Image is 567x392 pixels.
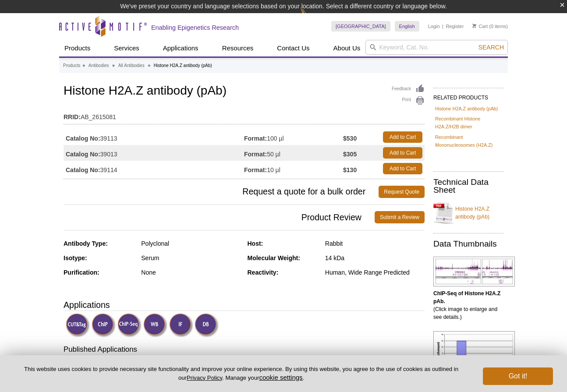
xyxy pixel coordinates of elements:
[151,24,239,32] h2: Enabling Epigenetics Research
[64,269,99,276] strong: Purification:
[143,313,167,337] img: Western Blot Validated
[383,131,422,143] a: Add to Cart
[64,108,425,122] td: AB_2615081
[433,240,503,248] h2: Data Thumbnails
[89,62,109,70] a: Antibodies
[433,178,503,194] h2: Technical Data Sheet
[158,40,204,57] a: Applications
[433,257,515,286] img: Histone H2A.Z antibody (pAb) tested by ChIP-Seq.
[435,115,502,131] a: Recombinant Histone H2A.Z/H2B dimer
[66,150,100,158] strong: Catalog No:
[169,313,193,337] img: Immunofluorescence Validated
[472,23,488,29] a: Cart
[435,105,498,113] a: Histone H2A.Z antibody (pAb)
[478,44,504,51] span: Search
[244,145,343,161] td: 50 µl
[428,23,440,29] a: Login
[63,62,80,70] a: Products
[109,40,145,57] a: Services
[476,43,507,51] button: Search
[92,313,116,337] img: ChIP Validated
[117,313,142,337] img: ChIP-Seq Validated
[433,331,515,386] img: Histone H2A.Z antibody (pAb) tested by ChIP.
[187,374,222,381] a: Privacy Policy
[14,365,468,382] p: This website uses cookies to provide necessary site functionality and improve your online experie...
[331,21,390,32] a: [GEOGRAPHIC_DATA]
[392,96,425,106] a: Print
[64,113,81,121] strong: RRID:
[66,134,100,142] strong: Catalog No:
[64,145,244,161] td: 39013
[472,24,476,28] img: Your Cart
[64,211,375,223] span: Product Review
[244,150,267,158] strong: Format:
[343,150,357,158] strong: $305
[118,62,145,70] a: All Antibodies
[148,63,150,68] li: »
[433,290,503,321] p: (Click image to enlarge and see details.)
[343,166,357,174] strong: $130
[64,161,244,177] td: 39114
[82,63,85,68] li: »
[141,240,241,247] div: Polyclonal
[325,240,425,247] div: Rabbit
[328,40,366,57] a: About Us
[433,200,503,226] a: Histone H2A.Z antibody (pAb)
[195,313,219,337] img: Dot Blot Validated
[64,254,87,261] strong: Isotype:
[59,40,96,57] a: Products
[472,21,508,32] li: (0 items)
[395,21,419,32] a: English
[248,240,263,247] strong: Host:
[66,313,90,337] img: CUT&Tag Validated
[244,161,343,177] td: 10 µl
[259,374,302,381] button: cookie settings
[442,21,443,32] li: |
[244,129,343,145] td: 100 µl
[64,129,244,145] td: 39113
[64,298,425,311] h3: Applications
[66,166,100,174] strong: Catalog No:
[244,166,267,174] strong: Format:
[383,147,422,159] a: Add to Cart
[379,186,425,198] a: Request Quote
[325,254,425,262] div: 14 kDa
[64,186,379,198] span: Request a quote for a bulk order
[112,63,115,68] li: »
[383,163,422,174] a: Add to Cart
[365,40,508,55] input: Keyword, Cat. No.
[141,268,241,276] div: None
[392,84,425,94] a: Feedback
[154,63,212,68] li: Histone H2A.Z antibody (pAb)
[141,254,241,262] div: Serum
[217,40,259,57] a: Resources
[248,269,279,276] strong: Reactivity:
[64,84,425,99] h1: Histone H2A.Z antibody (pAb)
[64,240,108,247] strong: Antibody Type:
[244,134,267,142] strong: Format:
[446,23,464,29] a: Register
[64,344,425,357] h3: Published Applications
[435,133,502,149] a: Recombinant Mononucleosomes (H2A.Z)
[300,7,323,27] img: Change Here
[343,134,357,142] strong: $530
[433,290,500,304] b: ChIP-Seq of Histone H2A.Z pAb.
[325,268,425,276] div: Human, Wide Range Predicted
[375,211,425,223] a: Submit a Review
[433,88,503,103] h2: RELATED PRODUCTS
[248,254,300,261] strong: Molecular Weight:
[272,40,315,57] a: Contact Us
[483,367,553,385] button: Got it!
